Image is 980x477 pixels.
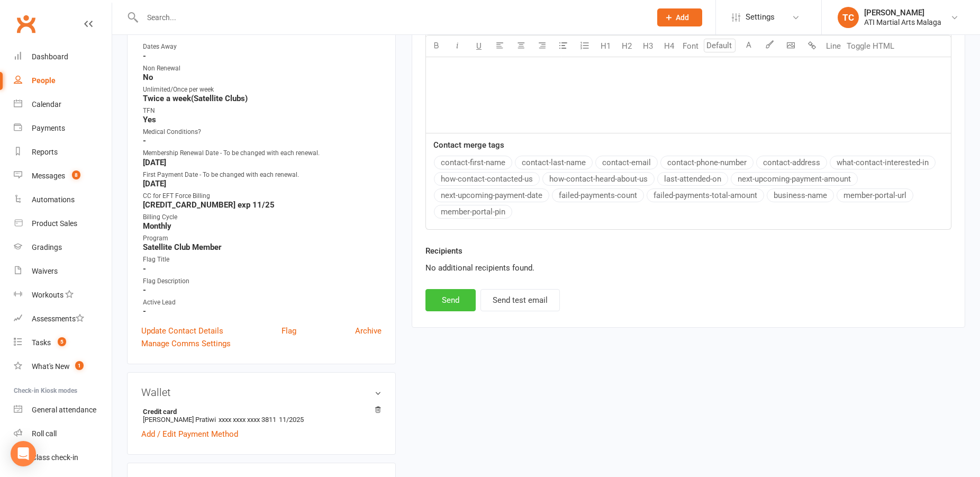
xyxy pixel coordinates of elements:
a: Clubworx [13,11,39,37]
button: member-portal-pin [434,205,512,219]
button: failed-payments-count [552,188,644,202]
div: Automations [32,195,75,204]
a: Messages 8 [14,164,112,188]
div: Program [143,233,382,244]
strong: [DATE] [143,158,382,167]
button: Toggle HTML [844,35,897,57]
strong: No [143,73,382,82]
a: People [14,69,112,93]
span: U [476,41,482,51]
div: No additional recipients found. [425,262,951,274]
div: Membership Renewal Date - To be changed with each renewal. [143,148,382,158]
button: contact-address [756,156,827,169]
a: General attendance kiosk mode [14,398,112,422]
strong: Twice a week(Satellite Clubs) [143,94,382,103]
strong: Credit card [143,408,376,416]
a: What's New1 [14,355,112,379]
a: Flag [282,325,296,337]
button: Line [823,35,844,57]
a: Assessments [14,307,112,331]
button: H3 [638,35,659,57]
button: H2 [616,35,638,57]
div: Reports [32,148,58,156]
strong: - [143,264,382,274]
div: Active Lead [143,298,382,308]
a: Payments [14,116,112,140]
button: contact-first-name [434,156,512,169]
button: contact-phone-number [660,156,754,169]
a: Archive [355,325,382,337]
div: Unlimited/Once per week [143,85,382,95]
strong: Monthly [143,221,382,231]
strong: - [143,51,382,61]
div: Dashboard [32,52,68,61]
div: TFN [143,106,382,116]
div: Tasks [32,338,51,347]
li: [PERSON_NAME] Pratiwi [141,406,382,425]
button: contact-email [595,156,658,169]
button: member-portal-url [837,188,913,202]
div: Open Intercom Messenger [11,441,36,466]
span: xxxx xxxx xxxx 3811 [219,416,276,424]
div: Assessments [32,314,84,323]
h3: Wallet [141,386,382,398]
button: next-upcoming-payment-amount [731,172,858,186]
div: Gradings [32,243,62,251]
strong: Satellite Club Member [143,242,382,252]
button: what-contact-interested-in [830,156,936,169]
div: Medical Conditions? [143,127,382,137]
button: Font [680,35,701,57]
a: Gradings [14,236,112,259]
a: Workouts [14,283,112,307]
input: Search... [139,10,643,25]
a: Dashboard [14,45,112,69]
button: contact-last-name [515,156,593,169]
button: U [468,35,489,57]
div: CC for EFT Force Billing [143,191,382,201]
strong: - [143,307,382,316]
a: Reports [14,140,112,164]
button: last-attended-on [657,172,728,186]
strong: Yes [143,115,382,124]
button: failed-payments-total-amount [647,188,764,202]
div: Calendar [32,100,61,109]
span: 8 [72,170,80,179]
div: People [32,76,56,85]
strong: - [143,285,382,295]
div: ATI Martial Arts Malaga [864,17,941,27]
button: how-contact-contacted-us [434,172,540,186]
a: Automations [14,188,112,212]
button: A [738,35,759,57]
div: Waivers [32,267,58,275]
button: H1 [595,35,616,57]
button: H4 [659,35,680,57]
span: 5 [58,337,66,346]
a: Class kiosk mode [14,446,112,470]
label: Recipients [425,245,462,257]
div: First Payment Date - To be changed with each renewal. [143,170,382,180]
div: General attendance [32,406,96,414]
a: Waivers [14,259,112,283]
input: Default [704,39,736,52]
div: Product Sales [32,219,77,228]
div: [PERSON_NAME] [864,8,941,17]
strong: - [143,136,382,146]
a: Tasks 5 [14,331,112,355]
button: next-upcoming-payment-date [434,188,549,202]
a: Manage Comms Settings [141,337,231,350]
div: Flag Description [143,276,382,286]
span: 11/2025 [279,416,304,424]
a: Product Sales [14,212,112,236]
div: Billing Cycle [143,212,382,222]
div: Workouts [32,291,63,299]
span: Settings [746,5,775,29]
strong: [DATE] [143,179,382,188]
button: business-name [767,188,834,202]
span: Add [676,13,689,22]
a: Update Contact Details [141,325,223,337]
a: Calendar [14,93,112,116]
div: Flag Title [143,255,382,265]
div: What's New [32,362,70,371]
span: 1 [75,361,84,370]
button: how-contact-heard-about-us [542,172,655,186]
